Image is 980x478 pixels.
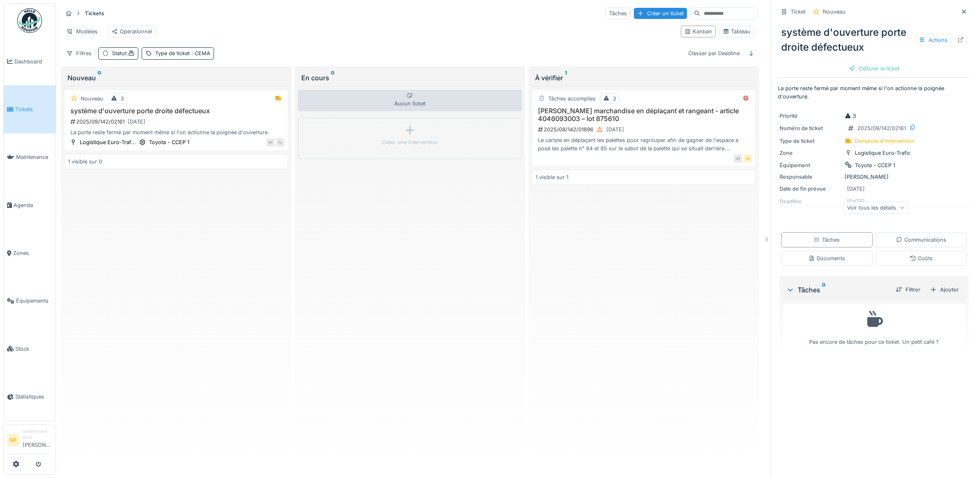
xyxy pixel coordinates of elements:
[15,105,52,113] span: Tickets
[301,73,519,83] div: En cours
[814,236,840,244] div: Tâches
[780,173,968,181] div: [PERSON_NAME]
[68,73,285,83] div: Nouveau
[13,249,52,257] span: Zones
[915,34,951,46] div: Actions
[17,8,42,33] img: Badge_color-CXgf-gQk.svg
[80,138,136,146] div: Logistique Euro-Traf...
[910,254,933,262] div: Coûts
[190,50,210,56] span: : CEMA
[7,428,52,454] a: GF Gestionnaire local[PERSON_NAME]
[298,90,522,111] div: Aucun ticket
[4,133,56,181] a: Maintenance
[276,138,284,147] div: FL
[4,325,56,373] a: Stock
[128,118,145,126] div: [DATE]
[15,393,52,401] span: Statistiques
[613,95,616,103] div: 3
[14,201,52,209] span: Agenda
[68,128,284,136] div: La porte reste fermé par moment même si l'on actionne la poignée d'ouverture.
[4,85,56,133] a: Tickets
[780,149,841,157] div: Zone
[778,22,970,58] div: système d'ouverture porte droite défectueux
[112,28,152,35] div: Opérationnel
[684,28,712,35] div: Kanban
[855,149,910,157] div: Logistique Euro-Trafic
[68,107,284,115] h3: système d'ouverture porte droite défectueux
[126,50,135,56] span: :
[4,37,56,85] a: Dashboard
[845,63,903,74] div: Clôturer le ticket
[896,236,946,244] div: Communications
[855,137,915,145] div: Demande d'intervention
[155,49,210,57] div: Type de ticket
[7,434,19,446] li: GF
[780,112,841,120] div: Priorité
[822,285,826,295] sup: 0
[535,107,752,123] h3: [PERSON_NAME] marchandise en déplaçant et rangeant - article 4046093003 – lot 875610
[857,124,906,132] div: 2025/09/142/02161
[778,84,970,100] p: La porte reste fermé par moment même si l'on actionne la poignée d'ouverture.
[535,73,752,83] div: À vérifier
[4,229,56,277] a: Zones
[81,95,103,103] div: Nouveau
[845,112,856,120] div: 3
[823,8,845,16] div: Nouveau
[4,373,56,421] a: Statistiques
[684,47,743,59] div: Classer par Deadline
[68,158,102,166] div: 1 visible sur 0
[855,161,895,169] div: Toyota - CCEP 1
[121,95,124,103] div: 3
[266,138,275,147] div: GF
[4,181,56,229] a: Agenda
[16,153,52,161] span: Maintenance
[81,9,107,17] strong: Tickets
[723,28,750,35] div: Tableau
[780,173,841,181] div: Responsable
[847,185,865,193] div: [DATE]
[744,154,752,163] div: GF
[606,126,624,133] div: [DATE]
[331,73,335,83] sup: 0
[734,154,742,163] div: GF
[98,73,101,83] sup: 0
[780,137,841,145] div: Type de ticket
[535,173,568,181] div: 1 visible sur 1
[70,117,284,127] div: 2025/09/142/02161
[605,7,631,19] div: Tâches
[780,185,841,193] div: Date de fin prévue
[548,95,596,103] div: Tâches accomplies
[63,47,95,59] div: Filtres
[927,284,962,295] div: Ajouter
[14,58,52,65] span: Dashboard
[892,284,924,295] div: Filtrer
[112,49,135,57] div: Statut
[23,428,52,441] div: Gestionnaire local
[149,138,189,146] div: Toyota - CCEP 1
[23,428,52,452] li: [PERSON_NAME]
[15,345,52,353] span: Stock
[382,138,438,146] div: Créer une intervention
[537,124,752,135] div: 2025/08/142/01896
[4,277,56,325] a: Équipements
[63,26,101,37] div: Modèles
[16,297,52,305] span: Équipements
[780,124,841,132] div: Numéro de ticket
[780,161,841,169] div: Équipement
[786,285,889,295] div: Tâches
[808,254,845,262] div: Documents
[843,202,908,214] div: Voir tous les détails
[634,8,687,19] div: Créer un ticket
[565,73,567,83] sup: 1
[791,8,805,16] div: Ticket
[788,308,960,346] div: Pas encore de tâches pour ce ticket. Un petit café ?
[535,136,752,152] div: Le cariste en déplaçant les palettes pour regrouper afin de gagner de l'espace a posé les palette...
